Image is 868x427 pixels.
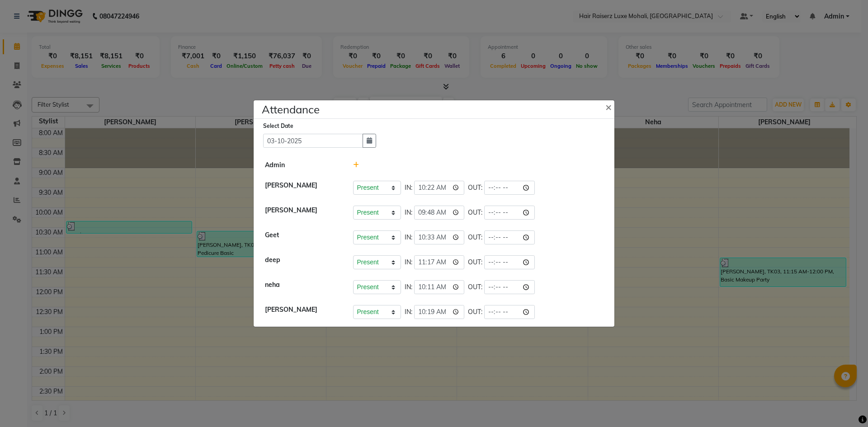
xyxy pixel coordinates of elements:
[258,181,346,195] div: [PERSON_NAME]
[405,307,412,317] span: IN:
[405,233,412,242] span: IN:
[598,94,621,119] button: Close
[468,307,482,317] span: OUT:
[258,160,346,170] div: Admin
[258,280,346,294] div: neha
[468,282,482,292] span: OUT:
[405,208,412,217] span: IN:
[405,183,412,192] span: IN:
[262,101,320,117] h4: Attendance
[263,122,293,130] label: Select Date
[258,230,346,244] div: Geet
[468,233,482,242] span: OUT:
[830,391,859,418] iframe: chat widget
[258,206,346,220] div: [PERSON_NAME]
[468,208,482,217] span: OUT:
[263,134,363,148] input: Select date
[405,258,412,267] span: IN:
[605,100,612,113] span: ×
[405,282,412,292] span: IN:
[258,305,346,319] div: [PERSON_NAME]
[468,258,482,267] span: OUT:
[468,183,482,192] span: OUT:
[258,255,346,269] div: deep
